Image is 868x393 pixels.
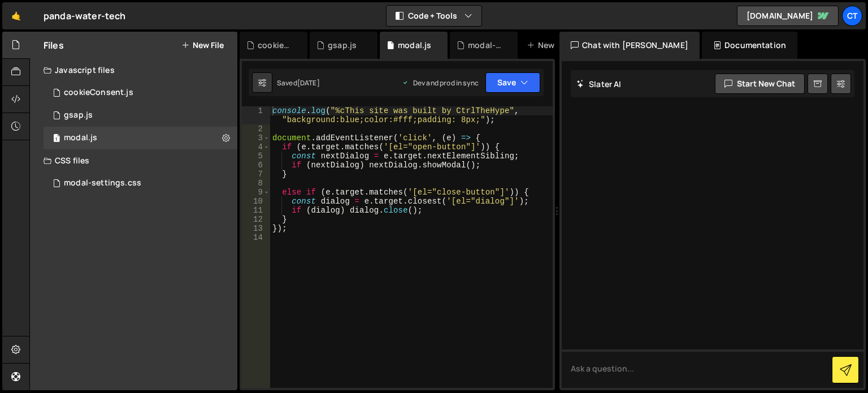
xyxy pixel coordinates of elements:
[242,124,270,133] div: 2
[64,178,141,188] div: modal-settings.css
[44,39,64,51] h2: Files
[242,206,270,215] div: 11
[702,32,797,59] div: Documentation
[242,197,270,206] div: 10
[30,59,237,81] div: Javascript files
[576,79,622,89] h2: Slater AI
[242,106,270,124] div: 1
[44,172,237,195] div: 11372/30884.css
[242,188,270,197] div: 9
[242,142,270,152] div: 4
[242,161,270,170] div: 6
[64,88,133,98] div: cookieConsent.js
[527,40,574,51] div: New File
[64,110,93,120] div: gsap.js
[44,104,237,127] div: 11372/26744.js
[242,224,270,233] div: 13
[44,127,237,149] div: 11372/30883.js
[242,152,270,161] div: 5
[64,133,97,143] div: modal.js
[737,6,839,26] a: [DOMAIN_NAME]
[402,78,479,88] div: Dev and prod in sync
[468,40,504,51] div: modal-settings.css
[242,170,270,179] div: 7
[2,2,30,29] a: 🤙
[297,78,320,88] div: [DATE]
[242,179,270,188] div: 8
[277,78,320,88] div: Saved
[44,9,126,23] div: panda-water-tech
[559,32,700,59] div: Chat with [PERSON_NAME]
[398,40,431,51] div: modal.js
[842,6,862,26] a: Ct
[715,74,805,94] button: Start new chat
[387,6,481,26] button: Code + Tools
[328,40,357,51] div: gsap.js
[242,233,270,242] div: 14
[30,149,237,172] div: CSS files
[485,72,540,93] button: Save
[258,40,294,51] div: cookieConsent.js
[181,41,224,50] button: New File
[53,135,60,144] span: 1
[44,81,237,104] div: 11372/38957.js
[242,133,270,142] div: 3
[242,215,270,224] div: 12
